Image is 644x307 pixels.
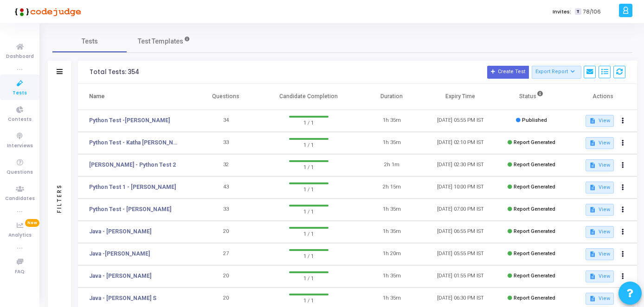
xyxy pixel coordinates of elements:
[89,250,150,258] a: Java -[PERSON_NAME]
[426,132,495,154] td: [DATE] 02:10 PM IST
[289,118,328,127] span: 1 / 1
[568,84,637,110] th: Actions
[583,8,601,16] span: 78/106
[357,110,426,132] td: 1h 35m
[575,8,581,15] span: T
[589,162,596,169] mat-icon: description
[426,176,495,199] td: [DATE] 10:00 PM IST
[192,176,260,199] td: 43
[532,66,581,79] button: Export Report
[55,147,64,249] div: Filters
[289,140,328,149] span: 1 / 1
[586,204,614,216] button: View
[15,268,25,276] span: FAQ
[78,84,192,110] th: Name
[7,142,33,150] span: Interviews
[90,69,139,76] div: Total Tests: 354
[589,140,596,146] mat-icon: description
[89,227,151,236] a: Java - [PERSON_NAME]
[289,162,328,171] span: 1 / 1
[514,228,555,234] span: Report Generated
[514,206,555,212] span: Report Generated
[89,183,176,191] a: Python Test 1 - [PERSON_NAME]
[553,8,571,16] label: Invites:
[514,295,555,301] span: Report Generated
[260,84,357,110] th: Candidate Completion
[426,84,495,110] th: Expiry Time
[586,270,614,282] button: View
[192,221,260,243] td: 20
[357,176,426,199] td: 2h 15m
[6,53,34,61] span: Dashboard
[289,251,328,260] span: 1 / 1
[586,293,614,305] button: View
[289,184,328,194] span: 1 / 1
[514,184,555,190] span: Report Generated
[289,207,328,216] span: 1 / 1
[192,84,260,110] th: Questions
[426,221,495,243] td: [DATE] 06:55 PM IST
[89,205,171,213] a: Python Test - [PERSON_NAME]
[192,265,260,288] td: 20
[514,139,555,145] span: Report Generated
[426,110,495,132] td: [DATE] 05:55 PM IST
[514,273,555,279] span: Report Generated
[586,137,614,149] button: View
[589,118,596,124] mat-icon: description
[589,273,596,280] mat-icon: description
[289,295,328,305] span: 1 / 1
[6,169,33,176] span: Questions
[589,207,596,213] mat-icon: description
[89,138,178,147] a: Python Test - Katha [PERSON_NAME] [PERSON_NAME]
[586,248,614,260] button: View
[192,132,260,154] td: 33
[25,219,39,227] span: New
[192,110,260,132] td: 34
[426,265,495,288] td: [DATE] 01:55 PM IST
[357,221,426,243] td: 1h 35m
[589,295,596,302] mat-icon: description
[357,132,426,154] td: 1h 35m
[192,243,260,265] td: 27
[89,272,151,280] a: Java - [PERSON_NAME]
[89,161,176,169] a: [PERSON_NAME] - Python Test 2
[589,251,596,257] mat-icon: description
[495,84,568,110] th: Status
[426,243,495,265] td: [DATE] 05:55 PM IST
[289,229,328,238] span: 1 / 1
[357,84,426,110] th: Duration
[289,273,328,282] span: 1 / 1
[8,232,32,239] span: Analytics
[426,199,495,221] td: [DATE] 07:00 PM IST
[589,229,596,235] mat-icon: description
[357,154,426,176] td: 2h 1m
[357,243,426,265] td: 1h 20m
[426,154,495,176] td: [DATE] 02:30 PM IST
[487,66,529,79] button: Create Test
[586,182,614,194] button: View
[586,159,614,171] button: View
[82,37,98,46] span: Tests
[138,37,183,46] span: Test Templates
[12,2,81,21] img: logo
[89,294,156,302] a: Java - [PERSON_NAME] S
[192,199,260,221] td: 33
[13,89,27,97] span: Tests
[357,265,426,288] td: 1h 35m
[514,162,555,168] span: Report Generated
[589,184,596,191] mat-icon: description
[514,251,555,257] span: Report Generated
[586,226,614,238] button: View
[5,195,35,203] span: Candidates
[586,115,614,127] button: View
[89,116,170,125] a: Python Test -[PERSON_NAME]
[522,117,547,123] span: Published
[357,199,426,221] td: 1h 35m
[192,154,260,176] td: 32
[8,116,32,124] span: Contests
